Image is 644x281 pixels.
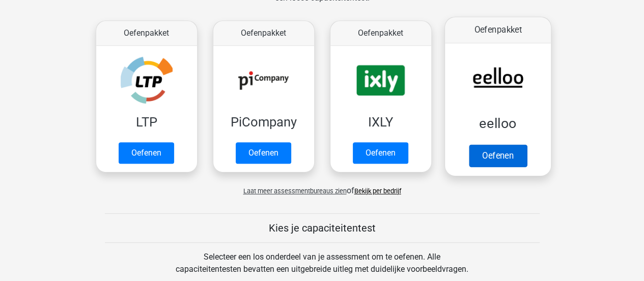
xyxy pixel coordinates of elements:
[243,187,347,195] span: Laat meer assessmentbureaus zien
[354,187,401,195] a: Bekijk per bedrijf
[468,144,526,167] a: Oefenen
[236,142,291,164] a: Oefenen
[105,222,540,234] h5: Kies je capaciteitentest
[353,142,408,164] a: Oefenen
[119,142,174,164] a: Oefenen
[88,176,556,197] div: of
